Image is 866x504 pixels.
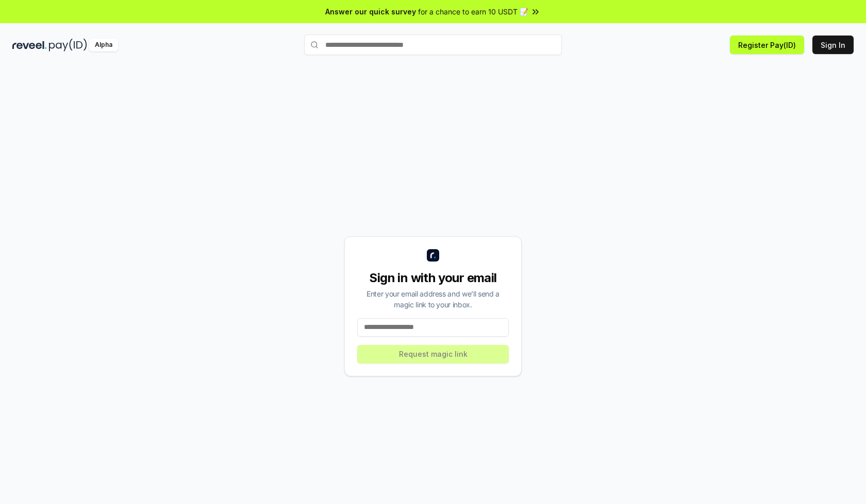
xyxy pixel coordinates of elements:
button: Sign In [812,36,854,54]
div: Sign in with your email [357,270,509,286]
div: Enter your email address and we’ll send a magic link to your inbox. [357,288,509,310]
button: Register Pay(ID) [730,36,804,54]
span: for a chance to earn 10 USDT 📝 [418,6,528,17]
img: reveel_dark [12,39,47,51]
div: Alpha [89,39,118,51]
img: pay_id [49,39,87,51]
img: logo_small [427,249,439,262]
span: Answer our quick survey [325,6,416,17]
